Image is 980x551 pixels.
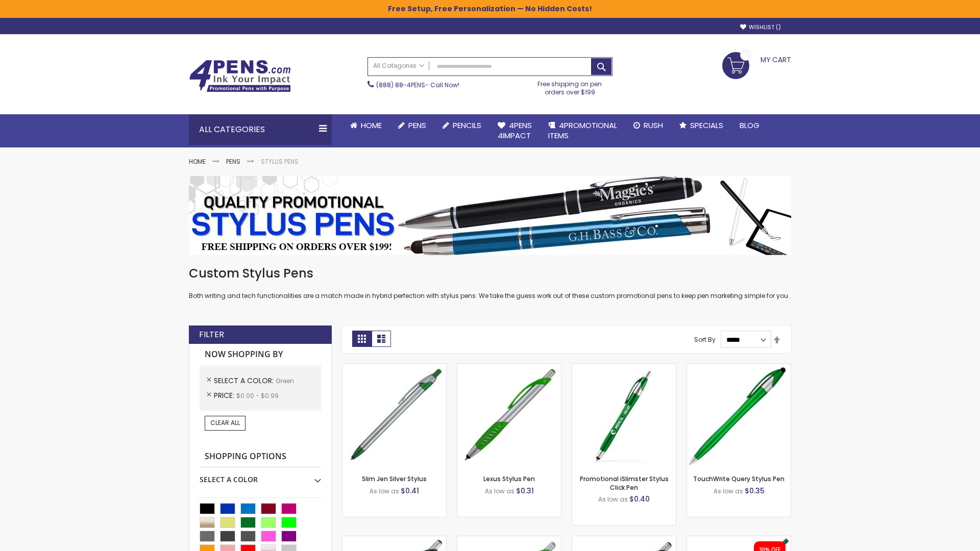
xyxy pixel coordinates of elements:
[644,120,663,131] span: Rush
[261,157,299,166] strong: Stylus Pens
[453,120,481,131] span: Pencils
[362,474,427,483] a: Slim Jen Silver Stylus
[200,446,321,468] strong: Shopping Options
[485,487,514,495] span: As low as
[457,364,561,467] img: Lexus Stylus Pen-Green
[598,495,628,504] span: As low as
[580,474,669,491] a: Promotional iSlimster Stylus Click Pen
[373,62,424,70] span: All Categories
[276,377,294,385] span: Green
[740,120,759,131] span: Blog
[214,390,236,400] span: Price
[671,114,731,137] a: Specials
[376,81,459,89] span: - Call Now!
[210,418,240,427] span: Clear All
[548,120,617,141] span: 4PROMOTIONAL ITEMS
[189,114,332,145] div: All Categories
[352,331,372,347] strong: Grid
[370,487,399,495] span: As low as
[572,363,676,372] a: Promotional iSlimster Stylus Click Pen-Green
[189,157,206,166] a: Home
[376,81,425,89] a: (888) 88-4PENS
[205,416,246,430] a: Clear All
[498,120,532,141] span: 4Pens 4impact
[457,363,561,372] a: Lexus Stylus Pen-Green
[189,265,791,300] div: Both writing and tech functionalities are a match made in hybrid perfection with stylus pens. We ...
[342,114,390,137] a: Home
[731,114,768,137] a: Blog
[690,120,723,131] span: Specials
[408,120,426,131] span: Pens
[745,486,765,496] span: $0.35
[629,494,650,504] span: $0.40
[200,344,321,365] strong: Now Shopping by
[687,536,791,544] a: iSlimster II - Full Color-Green
[572,536,676,544] a: Lexus Metallic Stylus Pen-Green
[368,58,429,74] a: All Categories
[342,364,446,467] img: Slim Jen Silver Stylus-Green
[687,364,791,467] img: TouchWrite Query Stylus Pen-Green
[200,467,321,485] div: Select A Color
[693,474,785,483] a: TouchWrite Query Stylus Pen
[625,114,671,137] a: Rush
[687,363,791,372] a: TouchWrite Query Stylus Pen-Green
[342,363,446,372] a: Slim Jen Silver Stylus-Green
[527,76,613,96] div: Free shipping on pen orders over $199
[434,114,489,137] a: Pencils
[199,329,224,340] strong: Filter
[390,114,434,137] a: Pens
[214,375,276,386] span: Select A Color
[189,176,791,255] img: Stylus Pens
[714,487,743,495] span: As low as
[540,114,625,147] a: 4PROMOTIONALITEMS
[226,157,240,166] a: Pens
[236,391,279,400] span: $0.00 - $0.99
[401,486,419,496] span: $0.41
[457,536,561,544] a: Boston Silver Stylus Pen-Green
[694,335,716,344] label: Sort By
[361,120,382,131] span: Home
[342,536,446,544] a: Boston Stylus Pen-Green
[483,474,535,483] a: Lexus Stylus Pen
[189,265,791,282] h1: Custom Stylus Pens
[489,114,540,147] a: 4Pens4impact
[189,60,291,92] img: 4Pens Custom Pens and Promotional Products
[516,486,534,496] span: $0.31
[572,364,676,467] img: Promotional iSlimster Stylus Click Pen-Green
[740,23,781,31] a: Wishlist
